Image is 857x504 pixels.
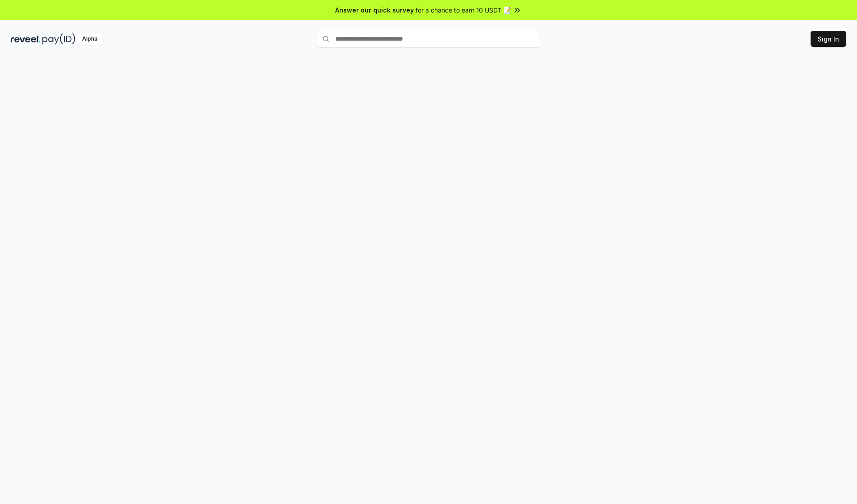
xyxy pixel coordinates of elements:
span: Answer our quick survey [335,5,414,15]
div: Alpha [77,33,102,45]
span: for a chance to earn 10 USDT 📝 [416,5,511,15]
img: reveel_dark [11,33,41,45]
button: Sign In [811,31,846,47]
img: pay_id [42,33,75,45]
